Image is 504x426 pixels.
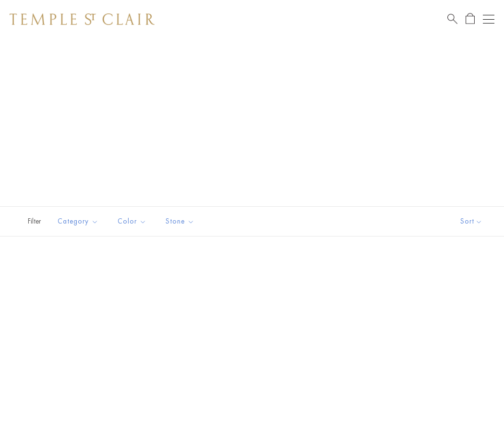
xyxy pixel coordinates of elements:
[113,215,154,227] span: Color
[466,13,475,25] a: Open Shopping Bag
[10,13,155,25] img: Temple St. Clair
[50,211,106,232] button: Category
[110,211,154,232] button: Color
[158,211,202,232] button: Stone
[447,13,457,25] a: Search
[53,215,106,227] span: Category
[483,13,494,25] button: Open navigation
[161,215,202,227] span: Stone
[439,207,504,236] button: Show sort by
